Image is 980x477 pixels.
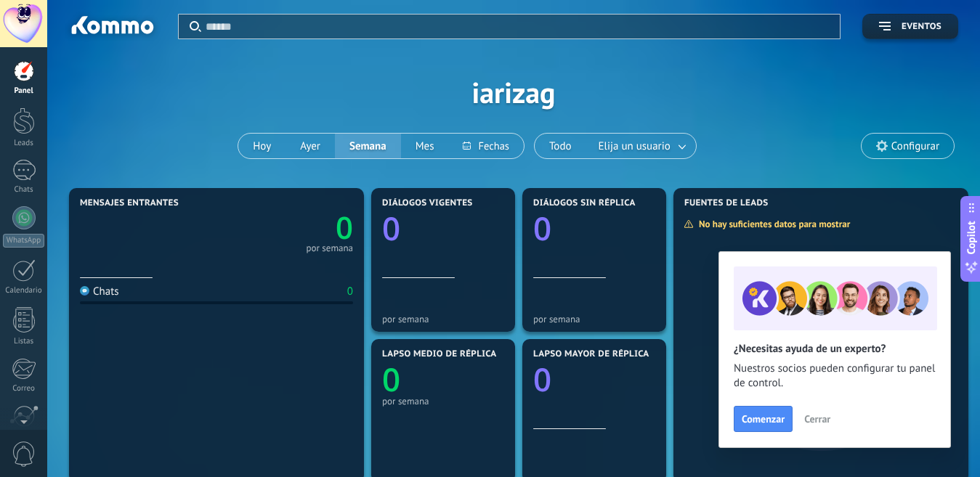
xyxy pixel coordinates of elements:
span: Copilot [964,221,979,254]
span: Lapso mayor de réplica [533,349,649,359]
text: 0 [533,357,551,401]
div: WhatsApp [3,234,44,248]
img: Chats [80,286,89,295]
span: Mensajes entrantes [80,198,179,208]
span: Comenzar [742,414,785,424]
button: Hoy [238,134,286,158]
text: 0 [533,206,551,250]
button: Ayer [286,134,335,158]
a: 0 [216,207,353,248]
div: Correo [3,384,45,394]
span: Configurar [891,140,939,152]
span: Diálogos sin réplica [533,198,636,208]
div: Listas [3,337,45,346]
div: por semana [382,314,504,325]
div: Chats [3,185,45,195]
div: Leads [3,139,45,148]
span: Nuestros socios pueden configurar tu panel de control. [734,362,936,391]
span: Elija un usuario [596,136,673,156]
button: Cerrar [798,408,837,430]
span: Lapso medio de réplica [382,349,497,359]
button: Todo [535,134,586,158]
span: Eventos [902,22,941,32]
div: por semana [533,314,655,325]
button: Fechas [448,134,523,158]
button: Eventos [862,14,958,39]
div: No hay suficientes datos para mostrar [684,218,860,230]
h2: ¿Necesitas ayuda de un experto? [734,342,936,356]
button: Comenzar [734,406,793,432]
div: 0 [347,285,353,298]
span: Fuentes de leads [684,198,769,208]
div: Panel [3,86,45,96]
div: Chats [80,285,119,298]
span: Cerrar [804,414,830,424]
div: por semana [382,396,504,407]
text: 0 [382,357,400,401]
text: 0 [336,207,353,248]
button: Mes [401,134,449,158]
div: Calendario [3,286,45,295]
button: Elija un usuario [586,134,696,158]
text: 0 [382,206,400,250]
div: por semana [306,245,353,252]
button: Semana [335,134,401,158]
span: Diálogos vigentes [382,198,473,208]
